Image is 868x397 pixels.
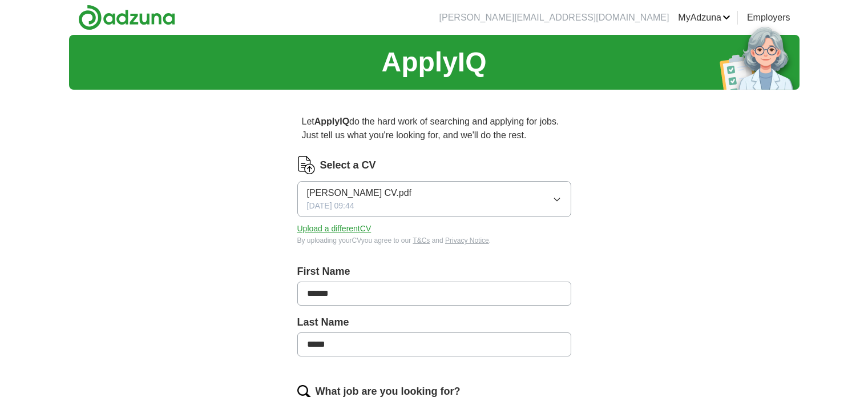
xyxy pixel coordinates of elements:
a: T&Cs [413,236,430,244]
li: [PERSON_NAME][EMAIL_ADDRESS][DOMAIN_NAME] [439,11,669,25]
img: Adzuna logo [78,5,175,30]
span: [PERSON_NAME] CV.pdf [307,186,411,200]
a: Employers [747,11,790,25]
h1: ApplyIQ [381,42,486,83]
button: Upload a differentCV [297,223,372,235]
span: [DATE] 09:44 [307,200,354,212]
p: Let do the hard work of searching and applying for jobs. Just tell us what you're looking for, an... [297,110,571,147]
div: By uploading your CV you agree to our and . [297,235,571,246]
label: First Name [297,264,571,279]
a: MyAdzuna [678,11,730,25]
img: CV Icon [297,156,316,174]
label: Select a CV [320,158,376,173]
button: [PERSON_NAME] CV.pdf[DATE] 09:44 [297,181,571,217]
a: Privacy Notice [445,236,489,244]
strong: ApplyIQ [314,117,349,126]
label: Last Name [297,315,571,330]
